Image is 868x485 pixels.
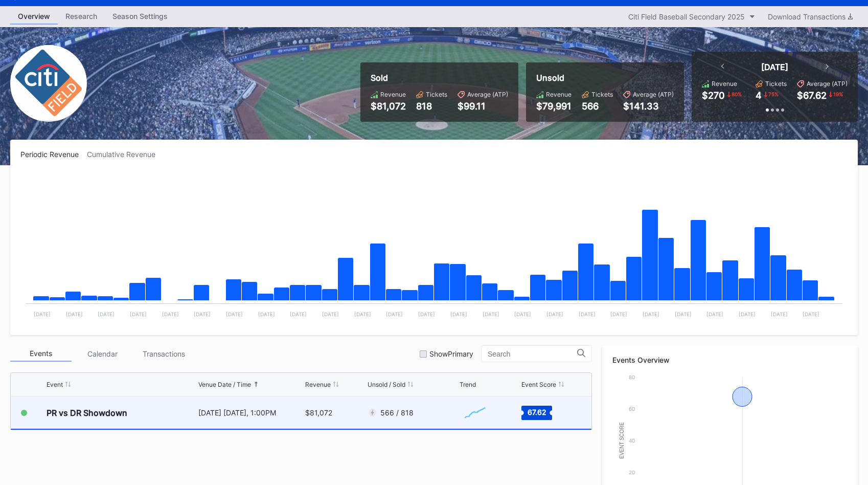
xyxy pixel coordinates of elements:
text: [DATE] [675,311,692,317]
text: [DATE] [771,311,788,317]
div: Event Score [521,381,556,388]
div: $79,991 [536,101,572,112]
div: Season Settings [105,9,175,24]
div: Show Primary [429,349,473,358]
div: 19 % [832,90,844,98]
text: [DATE] [803,311,819,317]
div: 818 [416,101,447,112]
text: [DATE] [483,311,499,317]
div: $270 [702,90,725,101]
div: Events Overview [612,356,848,364]
div: 75 % [767,90,780,98]
a: Research [58,9,105,25]
div: 566 [582,101,613,112]
div: Tickets [591,91,613,98]
text: 67.62 [528,407,546,416]
text: 20 [629,469,635,475]
div: Sold [371,73,508,83]
div: Revenue [380,91,406,98]
div: Average (ATP) [807,80,848,87]
text: [DATE] [226,311,243,317]
text: Event Score [619,422,625,459]
input: Search [488,350,577,358]
text: [DATE] [322,311,339,317]
div: Cumulative Revenue [87,150,164,159]
div: Events [10,346,72,362]
svg: Chart title [460,400,490,426]
div: 80 % [730,90,743,98]
div: Revenue [712,80,737,87]
div: Tickets [426,91,447,98]
img: Citi_Field_Baseball_Secondary.png [10,45,87,122]
div: [DATE] [761,62,788,72]
text: [DATE] [418,311,435,317]
text: 80 [629,374,635,380]
div: Venue Date / Time [198,381,251,388]
svg: Chart title [20,171,848,325]
div: $67.62 [797,90,827,101]
text: [DATE] [98,311,115,317]
div: $81,072 [305,408,332,417]
div: $141.33 [623,101,674,112]
div: Calendar [72,346,133,362]
div: Periodic Revenue [20,150,87,159]
div: [DATE] [DATE], 1:00PM [198,408,303,417]
div: Citi Field Baseball Secondary 2025 [628,12,745,21]
a: Season Settings [105,9,175,25]
div: 4 [756,90,762,101]
text: [DATE] [706,311,723,317]
div: Download Transactions [768,12,853,21]
div: Average (ATP) [467,91,508,98]
text: [DATE] [579,311,596,317]
div: Revenue [305,381,331,388]
div: Transactions [133,346,194,362]
button: Citi Field Baseball Secondary 2025 [623,10,760,24]
text: [DATE] [739,311,756,317]
div: Revenue [546,91,572,98]
button: Download Transactions [763,10,858,24]
text: [DATE] [514,311,531,317]
text: [DATE] [610,311,627,317]
text: 40 [629,437,635,444]
text: [DATE] [258,311,275,317]
text: [DATE] [386,311,403,317]
div: 566 / 818 [380,408,414,417]
div: Research [58,9,105,24]
div: Unsold [536,73,674,83]
div: Trend [460,381,476,388]
div: Event [47,381,63,388]
div: Tickets [765,80,787,87]
div: Unsold / Sold [368,381,405,388]
text: [DATE] [66,311,83,317]
text: [DATE] [194,311,211,317]
div: Average (ATP) [633,91,674,98]
div: PR vs DR Showdown [47,408,127,418]
text: [DATE] [546,311,563,317]
text: [DATE] [450,311,467,317]
text: [DATE] [290,311,307,317]
div: $99.11 [458,101,508,112]
a: Overview [10,9,58,25]
text: 60 [629,406,635,412]
text: [DATE] [162,311,179,317]
text: [DATE] [643,311,659,317]
div: $81,072 [371,101,406,112]
text: [DATE] [34,311,51,317]
text: [DATE] [130,311,147,317]
text: [DATE] [354,311,371,317]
